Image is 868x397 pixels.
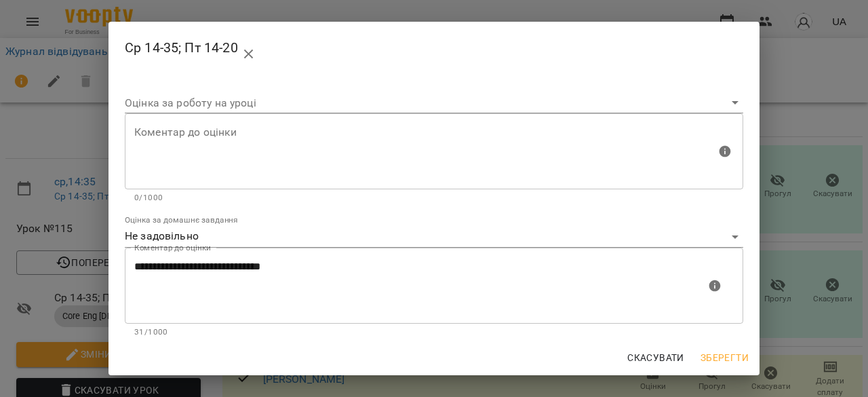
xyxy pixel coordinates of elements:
[125,248,743,339] div: Максимальна кількість: 1000 символів
[125,216,238,225] label: Оцінка за домашнє завдання
[134,191,734,205] p: 0/1000
[125,226,743,248] div: Не задовільно
[125,113,743,204] div: Максимальна кількість: 1000 символів
[622,345,690,370] button: Скасувати
[627,349,684,366] span: Скасувати
[125,33,743,65] h2: Ср 14-35; Пт 14-20
[701,349,749,366] span: Зберегти
[134,326,734,339] p: 31/1000
[695,345,754,370] button: Зберегти
[233,38,265,71] button: close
